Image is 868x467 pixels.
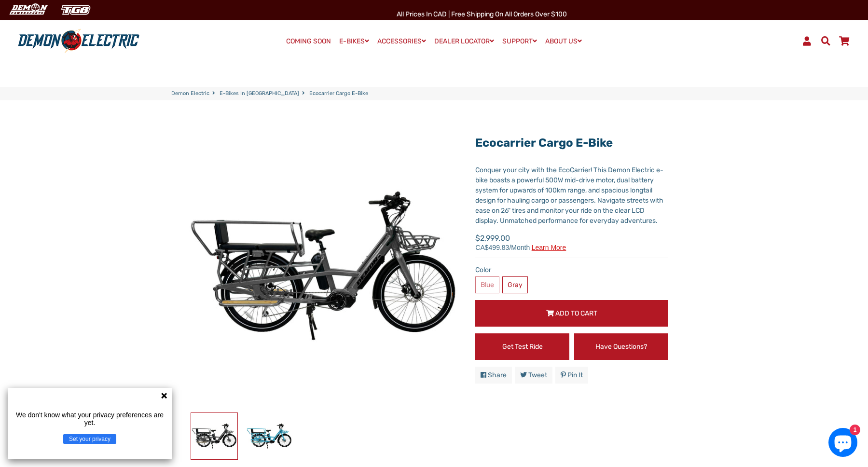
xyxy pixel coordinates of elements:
img: Ecocarrier Cargo E-Bike [246,413,292,459]
a: ABOUT US [542,34,585,48]
inbox-online-store-chat: Shopify online store chat [826,428,860,459]
span: Tweet [528,371,547,379]
a: Demon Electric [171,90,209,98]
a: Ecocarrier Cargo E-Bike [475,136,613,150]
a: COMING SOON [283,35,334,48]
img: Demon Electric logo [14,28,143,54]
a: DEALER LOCATOR [431,34,497,48]
a: ACCESSORIES [374,34,429,48]
a: SUPPORT [499,34,540,48]
span: Pin it [567,371,583,379]
a: Have Questions? [574,333,668,360]
label: Blue [475,276,499,293]
span: Share [488,371,507,379]
a: Get Test Ride [475,333,569,360]
div: Conquer your city with the EcoCarrier! This Demon Electric e-bike boasts a powerful 500W mid-driv... [475,165,668,226]
span: $2,999.00 [475,233,566,251]
a: E-BIKES [336,34,372,48]
span: Ecocarrier Cargo E-Bike [309,90,368,98]
img: TGB Canada [56,2,96,18]
span: All Prices in CAD | Free shipping on all orders over $100 [397,10,567,18]
a: E-Bikes in [GEOGRAPHIC_DATA] [220,90,299,98]
label: Gray [502,276,528,293]
label: Color [475,265,668,275]
button: Set your privacy [63,434,116,444]
img: Ecocarrier Cargo E-Bike [191,413,237,459]
p: We don't know what your privacy preferences are yet. [12,411,168,426]
img: Demon Electric [5,2,51,18]
span: Add to Cart [555,309,597,317]
button: Add to Cart [475,300,668,327]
